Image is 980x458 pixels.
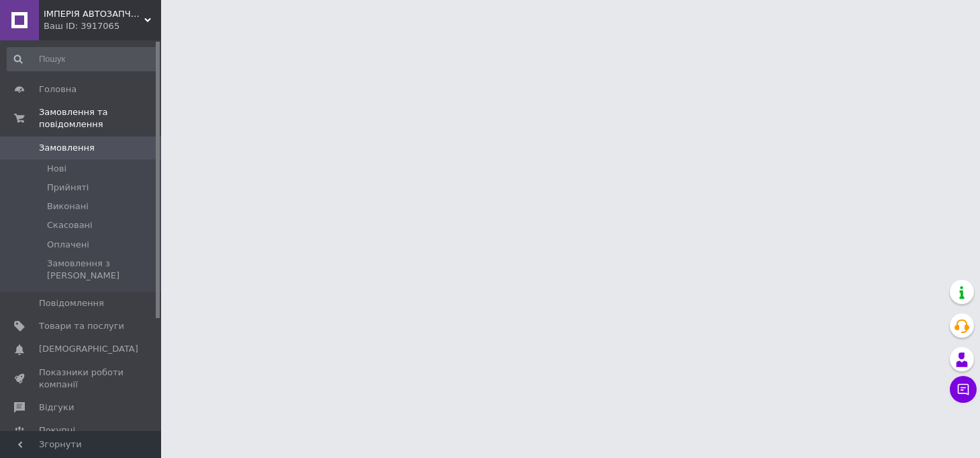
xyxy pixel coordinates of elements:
[47,200,89,213] span: Виконані
[39,297,104,309] span: Повідомлення
[39,142,95,154] span: Замовлення
[39,83,77,96] span: Головна
[39,320,124,332] span: Товари та послуги
[39,343,138,355] span: [DEMOGRAPHIC_DATA]
[7,47,158,71] input: Пошук
[44,8,144,20] span: ІМПЕРІЯ АВТОЗАПЧАСТИН
[39,106,161,130] span: Замовлення та повідомлення
[47,258,156,282] span: Замовлення з [PERSON_NAME]
[47,239,89,251] span: Оплачені
[47,219,93,231] span: Скасовані
[47,163,66,175] span: Нові
[47,182,89,194] span: Прийняті
[39,424,75,436] span: Покупці
[44,20,161,32] div: Ваш ID: 3917065
[39,367,124,391] span: Показники роботи компанії
[950,376,977,403] button: Чат з покупцем
[39,402,74,414] span: Відгуки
